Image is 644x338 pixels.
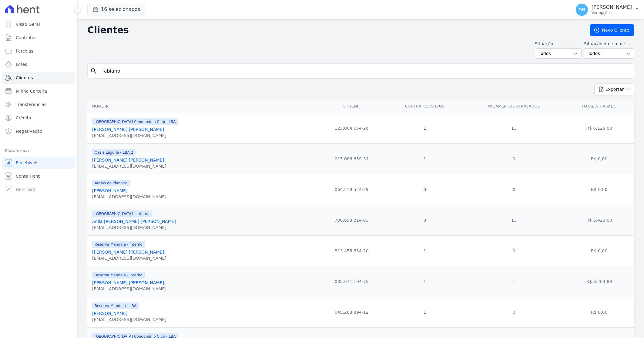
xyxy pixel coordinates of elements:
span: Lotes [16,61,27,67]
td: 123.004.654-26 [317,113,386,143]
a: Recebíveis [2,157,75,169]
div: [EMAIL_ADDRESS][DOMAIN_NAME] [92,316,166,323]
a: Visão Geral [2,18,75,30]
span: Reserva Mandala - Interno [92,272,145,278]
a: Conta Hent [2,170,75,182]
td: 700.658.214-83 [317,205,386,235]
span: Reserva Mandala - LBA [92,302,139,309]
label: Situação: [535,41,582,47]
td: 0 [464,174,564,205]
button: DH [PERSON_NAME] Ver opções [571,1,644,18]
a: [PERSON_NAME] [92,188,127,193]
span: Reserva Mandala - Interno [92,241,145,248]
div: [EMAIL_ADDRESS][DOMAIN_NAME] [92,255,166,261]
td: R$ 0,00 [564,174,634,205]
span: Conta Hent [16,173,40,179]
td: 015.086.659-31 [317,143,386,174]
span: Minha Carteira [16,88,47,94]
td: 0 [386,205,464,235]
span: Oasis Laguna - LBA 2 [92,149,136,156]
td: 064.219.524-29 [317,174,386,205]
a: Contratos [2,32,75,44]
td: R$ 5.423,00 [564,205,634,235]
a: Parcelas [2,45,75,57]
div: [EMAIL_ADDRESS][DOMAIN_NAME] [92,132,178,138]
td: 0 [464,143,564,174]
td: 13 [464,113,564,143]
span: Visão Geral [16,21,40,27]
td: R$ 0,00 [564,297,634,327]
span: [GEOGRAPHIC_DATA] Condomínio Club - LBA [92,118,178,125]
td: 0 [386,174,464,205]
th: CPF/CNPJ [317,100,386,113]
td: R$ 6.128,00 [564,113,634,143]
span: Negativação [16,128,42,134]
td: R$ 0,00 [564,143,634,174]
span: Clientes [16,75,33,81]
td: 1 [386,143,464,174]
span: [GEOGRAPHIC_DATA] - Interno [92,210,152,217]
span: DH [579,8,585,12]
span: Areias do Planalto [92,180,130,186]
a: [PERSON_NAME] [PERSON_NAME] [92,280,164,285]
a: Adlla [PERSON_NAME] [PERSON_NAME] [92,219,176,224]
div: [EMAIL_ADDRESS][DOMAIN_NAME] [92,163,166,169]
td: R$ 8.203,83 [564,266,634,297]
a: [PERSON_NAME] [PERSON_NAME] [92,250,164,254]
td: 0 [464,297,564,327]
th: Total Atrasado [564,100,634,113]
span: Crédito [16,115,31,121]
td: R$ 0,00 [564,235,634,266]
a: [PERSON_NAME] [PERSON_NAME] [92,127,164,132]
span: Parcelas [16,48,33,54]
i: search [90,67,97,75]
th: Pagamentos Atrasados [464,100,564,113]
td: 813.455.854-20 [317,235,386,266]
a: Clientes [2,72,75,84]
td: 0 [464,235,564,266]
td: 045.263.894-12 [317,297,386,327]
a: Crédito [2,112,75,124]
td: 13 [464,205,564,235]
th: Nome [87,100,317,113]
td: 1 [464,266,564,297]
a: Negativação [2,125,75,137]
span: Transferências [16,101,46,108]
p: Ver opções [592,10,632,15]
input: Buscar por nome, CPF ou e-mail [99,65,632,77]
label: Situação do e-mail: [584,41,634,47]
td: 1 [386,266,464,297]
span: Contratos [16,35,36,41]
div: [EMAIL_ADDRESS][DOMAIN_NAME] [92,224,176,230]
td: 1 [386,113,464,143]
td: 1 [386,297,464,327]
a: [PERSON_NAME] [PERSON_NAME] [92,158,164,162]
th: Contratos Ativos [386,100,464,113]
p: [PERSON_NAME] [592,4,632,10]
div: [EMAIL_ADDRESS][DOMAIN_NAME] [92,286,166,292]
button: Exportar [594,84,634,95]
a: Minha Carteira [2,85,75,97]
a: Transferências [2,98,75,111]
button: 16 selecionados [87,4,145,15]
div: [EMAIL_ADDRESS][DOMAIN_NAME] [92,194,166,200]
a: Novo Cliente [590,24,634,36]
span: Recebíveis [16,160,39,166]
h2: Clientes [87,25,580,36]
td: 085.671.104-75 [317,266,386,297]
a: [PERSON_NAME] [92,311,127,316]
td: 1 [386,235,464,266]
div: Plataformas [5,147,72,154]
a: Lotes [2,58,75,70]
